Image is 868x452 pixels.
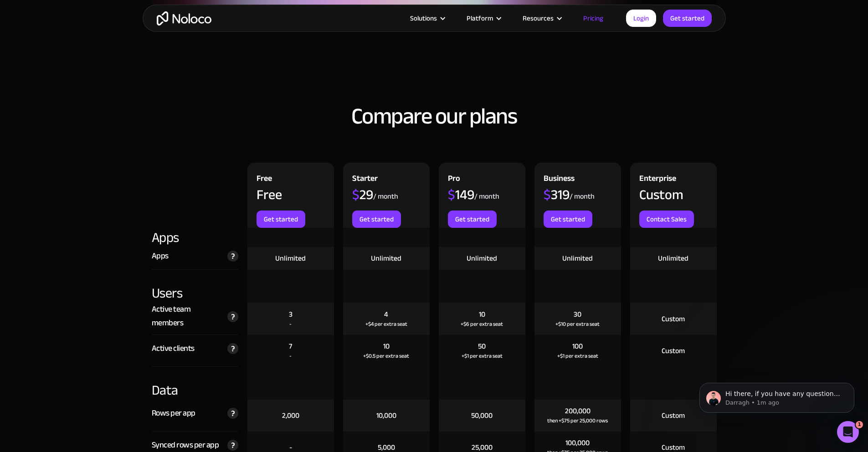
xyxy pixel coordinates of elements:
[152,406,195,420] div: Rows per app
[557,351,598,360] div: +$1 per extra seat
[363,351,409,360] div: +$0.5 per extra seat
[555,319,600,329] div: +$10 per extra seat
[474,191,499,201] div: / month
[565,406,591,416] div: 200,000
[289,351,292,360] div: -
[19,115,153,125] div: Ask a question
[38,221,164,231] div: Status: All systems operational
[10,211,173,241] div: Status: All systems operational
[572,341,583,351] div: 100
[289,319,292,329] div: -
[19,154,153,164] div: Pricing FAQs
[448,182,455,207] span: $
[639,172,676,188] div: Enterprise
[455,12,511,24] div: Platform
[662,314,685,324] div: Custom
[570,191,595,201] div: / month
[152,342,195,355] div: Active clients
[13,168,169,185] a: Explore our Noloco Guides
[53,15,71,33] img: Profile image for David
[352,211,401,228] a: Get started
[289,309,293,319] div: 3
[448,172,460,188] div: Pro
[639,188,683,201] div: Custom
[565,438,590,448] div: 100,000
[410,12,437,24] div: Solutions
[18,15,36,33] img: Profile image for Caleb
[478,341,486,351] div: 50
[257,172,272,188] div: Free
[626,10,656,27] a: Login
[544,211,592,228] a: Get started
[376,411,396,421] div: 10,000
[257,188,282,201] div: Free
[544,188,570,201] div: 319
[544,172,575,188] div: Business
[467,12,493,24] div: Platform
[9,108,173,142] div: Ask a questionAI Agent and team can help
[511,12,572,24] div: Resources
[471,411,493,421] div: 50,000
[19,171,153,181] div: Explore our Noloco Guides
[461,319,503,329] div: +$6 per extra seat
[448,211,497,228] a: Get started
[663,10,712,27] a: Get started
[91,284,182,321] button: Messages
[152,104,717,128] h2: Compare our plans
[373,191,398,201] div: / month
[18,65,164,80] p: Hi there 👋
[152,270,238,303] div: Users
[448,188,474,201] div: 149
[365,319,407,329] div: +$4 per extra seat
[658,253,688,263] div: Unlimited
[544,182,551,207] span: $
[13,185,169,201] a: Watch our Video Tutorials
[383,341,390,351] div: 10
[856,421,863,428] span: 1
[639,211,694,228] a: Contact Sales
[686,364,868,427] iframe: Intercom notifications message
[35,307,56,313] span: Home
[384,309,388,319] div: 4
[479,309,485,319] div: 10
[18,80,164,96] p: How can we help?
[152,367,238,400] div: Data
[36,15,54,33] img: Profile image for Carlos
[562,253,593,263] div: Unlimited
[275,253,306,263] div: Unlimited
[572,12,615,24] a: Pricing
[462,351,503,360] div: +$1 per extra seat
[662,411,685,421] div: Custom
[574,309,581,319] div: 30
[289,341,292,351] div: 7
[662,346,685,356] div: Custom
[19,188,153,198] div: Watch our Video Tutorials
[152,249,169,263] div: Apps
[257,211,305,228] a: Get started
[282,411,299,421] div: 2,000
[352,188,373,201] div: 29
[352,172,378,188] div: Starter
[152,438,219,452] div: Synced rows per app
[121,307,153,313] span: Messages
[523,12,554,24] div: Resources
[467,253,497,263] div: Unlimited
[399,12,455,24] div: Solutions
[547,416,608,425] div: then +$75 per 25,000 rows
[371,253,401,263] div: Unlimited
[19,125,153,134] div: AI Agent and team can help
[152,228,238,247] div: Apps
[352,182,360,207] span: $
[152,303,223,330] div: Active team members
[837,421,859,443] iframe: Intercom live chat
[13,151,169,168] a: Pricing FAQs
[157,11,211,26] a: home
